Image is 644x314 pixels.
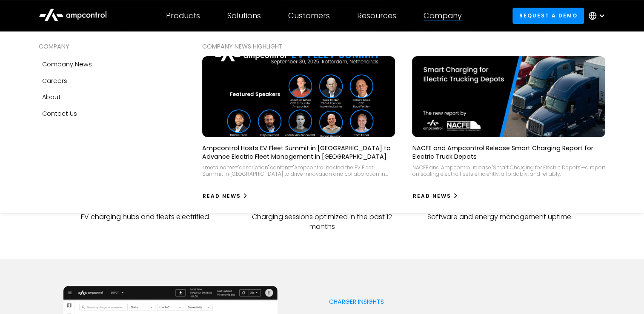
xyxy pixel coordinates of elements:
[42,92,61,102] div: About
[39,42,168,51] div: COMPANY
[42,60,92,69] div: Company news
[227,11,261,20] div: Solutions
[39,56,168,72] a: Company news
[329,297,493,306] p: Charger Insights
[202,144,395,161] p: Ampcontrol Hosts EV Fleet Summit in [GEOGRAPHIC_DATA] to Advance Electric Fleet Management in [GE...
[427,212,571,222] p: Software and energy management uptime
[288,11,330,20] div: Customers
[424,11,462,20] div: Company
[412,144,605,161] p: NACFE and Ampcontrol Release Smart Charging Report for Electric Truck Depots
[512,8,584,23] a: Request a demo
[412,192,451,200] div: Read News
[39,73,168,89] a: Careers
[202,189,249,203] a: Read News
[39,106,168,122] a: Contact Us
[166,11,200,20] div: Products
[42,76,67,86] div: Careers
[240,212,404,231] p: Charging sessions optimized in the past 12 months
[81,212,209,222] p: EV charging hubs and fleets electrified
[412,164,605,177] div: NACFE and Ampcontrol release 'Smart Charging for Electric Depots'—a report on scaling electric fl...
[202,42,606,51] div: COMPANY NEWS Highlight
[203,192,241,200] div: Read News
[412,189,458,203] a: Read News
[357,11,396,20] div: Resources
[39,89,168,105] a: About
[42,109,77,118] div: Contact Us
[202,164,395,177] div: <meta name="description" content="Ampcontrol hosted the EV Fleet Summit in [GEOGRAPHIC_DATA] to d...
